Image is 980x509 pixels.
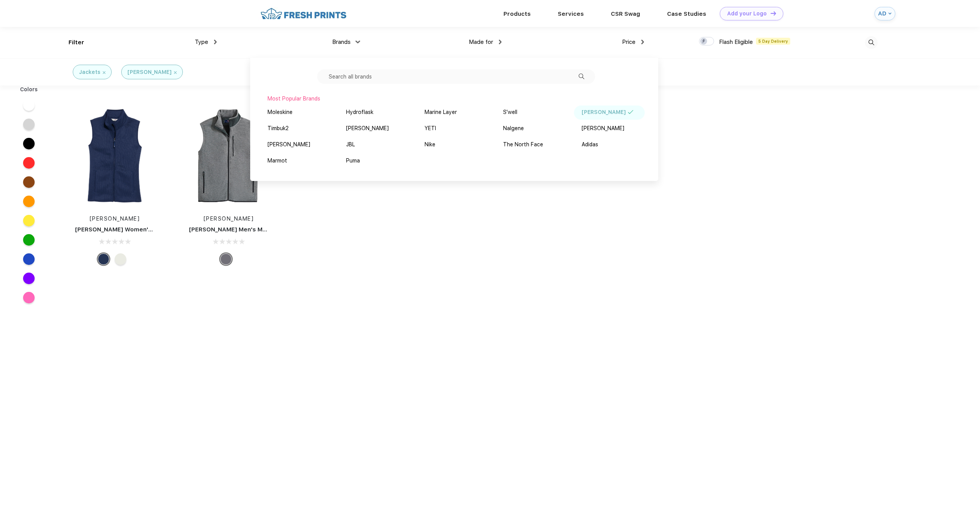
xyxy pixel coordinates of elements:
[195,39,208,45] span: Type
[622,39,635,45] span: Price
[878,10,886,17] div: AD
[268,141,310,149] div: [PERSON_NAME]
[469,39,493,45] span: Made for
[64,105,166,207] img: func=resize&h=266
[356,40,360,43] img: dropdown.png
[346,108,373,116] div: Hydroflask
[177,105,280,207] img: func=resize&h=266
[268,124,289,132] div: Timbuk2
[204,216,254,222] a: [PERSON_NAME]
[98,253,109,265] div: Deep Bay
[69,38,84,47] div: Filter
[268,95,641,103] div: Most Popular Brands
[579,74,584,79] img: filter_dropdown_search.svg
[214,40,217,44] img: dropdown.png
[582,108,626,116] div: [PERSON_NAME]
[103,71,105,74] img: filter_cancel.svg
[268,108,293,116] div: Moleskine
[346,124,389,132] div: [PERSON_NAME]
[425,124,436,132] div: YETI
[220,253,232,265] div: Gray Heather
[503,141,543,149] div: The North Face
[582,141,598,149] div: Adidas
[258,7,349,20] img: fo%20logo%202.webp
[641,40,644,44] img: dropdown.png
[189,226,348,233] a: [PERSON_NAME] Men's Mountain Sweater Fleece Vest
[79,68,100,76] div: Jackets
[425,141,435,149] div: Nike
[75,226,215,233] a: [PERSON_NAME] Women's Sweater Fleece Vest
[628,110,634,114] img: filter_selected.svg
[425,108,457,116] div: Marine Layer
[719,39,753,45] span: Flash Eligible
[582,124,624,132] div: [PERSON_NAME]
[888,12,891,15] img: arrow_down_blue.svg
[14,85,44,94] div: Colors
[268,157,287,165] div: Marmot
[346,141,355,149] div: JBL
[127,68,172,76] div: [PERSON_NAME]
[503,108,517,116] div: S'well
[115,253,126,265] div: Marshmallow
[771,11,776,15] img: DT
[317,69,595,84] input: Search all brands
[346,157,360,165] div: Puma
[503,124,524,132] div: Nalgene
[90,216,140,222] a: [PERSON_NAME]
[174,71,177,74] img: filter_cancel.svg
[499,40,502,44] img: dropdown.png
[503,10,531,17] a: Products
[865,36,878,49] img: desktop_search.svg
[332,39,351,45] span: Brands
[727,10,767,17] div: Add your Logo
